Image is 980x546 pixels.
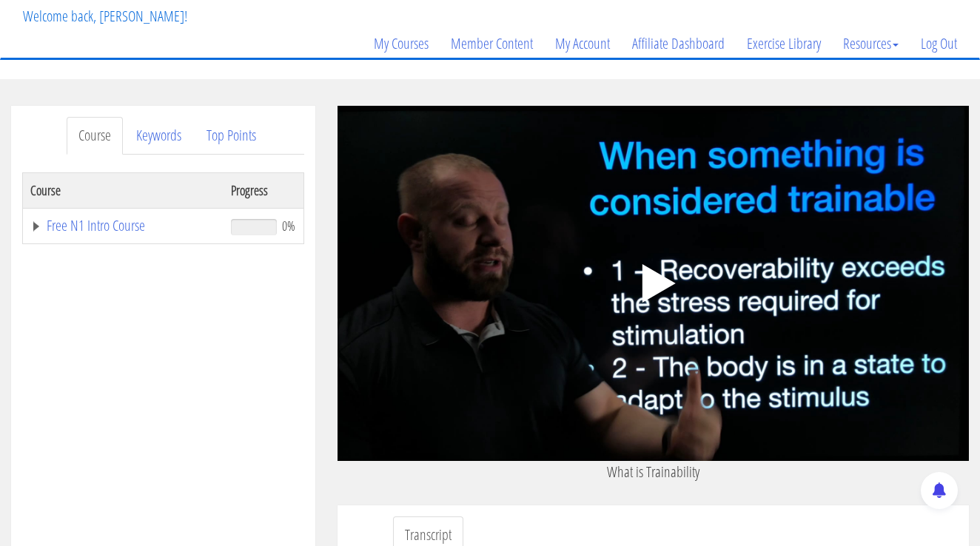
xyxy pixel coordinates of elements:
a: My Courses [363,8,440,79]
th: Progress [224,172,304,208]
a: Member Content [440,8,544,79]
th: Course [23,172,224,208]
a: My Account [544,8,621,79]
a: Keywords [124,117,193,155]
span: 0% [282,218,295,234]
a: Top Points [195,117,268,155]
a: Exercise Library [736,8,832,79]
a: Resources [832,8,910,79]
a: Affiliate Dashboard [621,8,736,79]
a: Course [67,117,123,155]
a: Free N1 Intro Course [30,218,216,233]
a: Log Out [910,8,968,79]
p: What is Trainability [338,461,969,483]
